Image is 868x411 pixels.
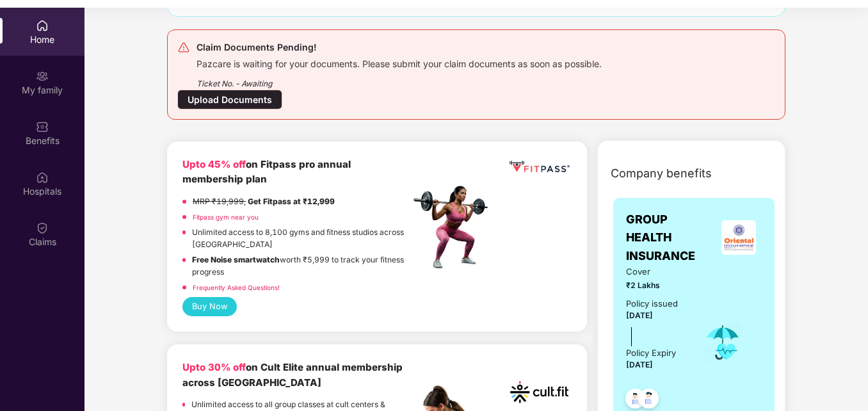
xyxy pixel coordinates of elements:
[626,360,653,369] span: [DATE]
[177,90,282,109] div: Upload Documents
[36,120,49,133] img: svg+xml;base64,PHN2ZyBpZD0iQmVuZWZpdHMiIHhtbG5zPSJodHRwOi8vd3d3LnczLm9yZy8yMDAwL3N2ZyIgd2lkdGg9Ij...
[626,211,716,265] span: GROUP HEALTH INSURANCE
[197,40,602,55] div: Claim Documents Pending!
[626,310,653,320] span: [DATE]
[193,284,280,291] a: Frequently Asked Questions!
[36,222,49,234] img: svg+xml;base64,PHN2ZyBpZD0iQ2xhaW0iIHhtbG5zPSJodHRwOi8vd3d3LnczLm9yZy8yMDAwL3N2ZyIgd2lkdGg9IjIwIi...
[36,19,49,32] img: svg+xml;base64,PHN2ZyBpZD0iSG9tZSIgeG1sbnM9Imh0dHA6Ly93d3cudzMub3JnLzIwMDAvc3ZnIiB3aWR0aD0iMjAiIG...
[193,213,259,221] a: Fitpass gym near you
[626,346,676,360] div: Policy Expiry
[721,220,756,255] img: insurerLogo
[702,321,744,364] img: icon
[193,197,246,206] del: MRP ₹19,999,
[192,254,409,278] p: worth ₹5,999 to track your fitness progress
[626,280,685,292] span: ₹2 Lakhs
[611,165,712,182] span: Company benefits
[197,55,602,70] div: Pazcare is waiting for your documents. Please submit your claim documents as soon as possible.
[192,227,410,251] p: Unlimited access to 8,100 gyms and fitness studios across [GEOGRAPHIC_DATA]
[177,41,190,54] img: svg+xml;base64,PHN2ZyB4bWxucz0iaHR0cDovL3d3dy53My5vcmcvMjAwMC9zdmciIHdpZHRoPSIyNCIgaGVpZ2h0PSIyNC...
[626,297,678,310] div: Policy issued
[410,182,499,272] img: fpp.png
[182,361,246,373] b: Upto 30% off
[248,197,335,206] strong: Get Fitpass at ₹12,999
[192,255,280,264] strong: Free Noise smartwatch
[182,361,403,389] b: on Cult Elite annual membership across [GEOGRAPHIC_DATA]
[36,171,49,184] img: svg+xml;base64,PHN2ZyBpZD0iSG9zcGl0YWxzIiB4bWxucz0iaHR0cDovL3d3dy53My5vcmcvMjAwMC9zdmciIHdpZHRoPS...
[182,158,351,186] b: on Fitpass pro annual membership plan
[182,158,246,170] b: Upto 45% off
[182,297,236,316] button: Buy Now
[36,70,49,83] img: svg+xml;base64,PHN2ZyB3aWR0aD0iMjAiIGhlaWdodD0iMjAiIHZpZXdCb3g9IjAgMCAyMCAyMCIgZmlsbD0ibm9uZSIgeG...
[507,157,572,177] img: fppp.png
[626,265,685,278] span: Cover
[197,70,602,90] div: Ticket No. - Awaiting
